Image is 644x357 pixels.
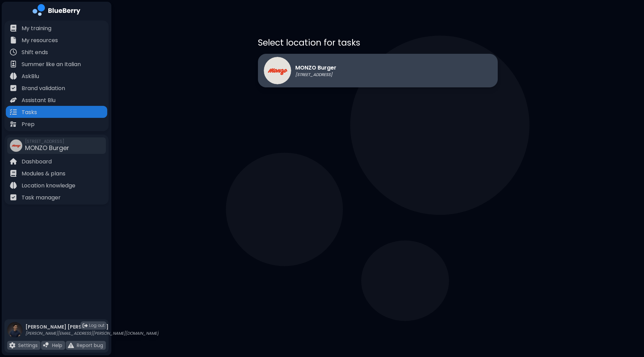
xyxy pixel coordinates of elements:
[10,61,17,67] img: file icon
[10,158,17,165] img: file icon
[10,121,17,127] img: file icon
[18,342,38,348] p: Settings
[10,73,17,79] img: file icon
[22,36,58,45] p: My resources
[89,323,104,328] span: Log out
[22,170,65,178] p: Modules & plans
[68,342,74,348] img: file icon
[10,109,17,115] img: file icon
[264,57,291,84] img: MONZO Burger logo
[7,322,23,344] img: profile photo
[10,182,17,189] img: file icon
[9,342,15,348] img: file icon
[258,37,498,48] p: Select location for tasks
[22,120,35,128] p: Prep
[25,331,159,336] p: [PERSON_NAME][EMAIL_ADDRESS][PERSON_NAME][DOMAIN_NAME]
[22,84,65,93] p: Brand validation
[22,158,52,166] p: Dashboard
[33,4,80,18] img: company logo
[83,323,88,328] img: logout
[10,49,17,56] img: file icon
[25,139,69,144] span: [STREET_ADDRESS]
[10,25,17,32] img: file icon
[22,60,81,69] p: Summer like an Italian
[22,182,75,190] p: Location knowledge
[22,72,39,81] p: AskBlu
[25,144,69,152] span: MONZO Burger
[25,324,159,330] p: [PERSON_NAME] [PERSON_NAME]
[10,85,17,91] img: file icon
[77,342,103,348] p: Report bug
[295,72,336,77] p: [STREET_ADDRESS]
[43,342,49,348] img: file icon
[52,342,62,348] p: Help
[22,194,61,202] p: Task manager
[22,48,48,57] p: Shift ends
[22,96,55,104] p: Assistant Blu
[22,108,37,116] p: Tasks
[22,24,51,33] p: My training
[10,139,22,152] img: company thumbnail
[10,97,17,103] img: file icon
[10,37,17,44] img: file icon
[10,194,17,201] img: file icon
[295,64,336,72] p: MONZO Burger
[10,170,17,177] img: file icon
